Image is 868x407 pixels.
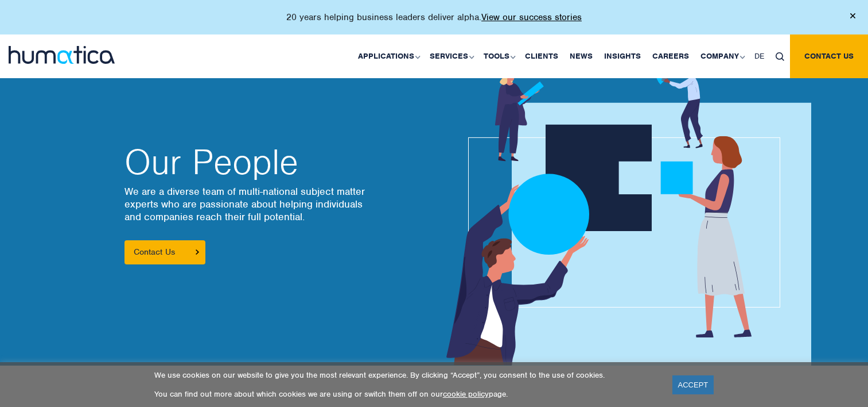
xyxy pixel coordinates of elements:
a: Tools [478,34,519,78]
a: Contact us [790,34,868,78]
a: Applications [352,34,424,78]
a: Company [695,34,749,78]
p: You can find out more about which cookies we are using or switch them off on our page. [154,389,658,399]
a: News [564,34,598,78]
p: We use cookies on our website to give you the most relevant experience. By clicking “Accept”, you... [154,370,658,380]
img: logo [9,46,115,64]
a: Insights [598,34,647,78]
p: We are a diverse team of multi-national subject matter experts who are passionate about helping i... [124,185,423,223]
a: ACCEPT [672,375,714,394]
a: cookie policy [443,389,489,399]
a: Services [424,34,478,78]
img: about_banner1 [416,62,811,366]
span: DE [754,51,764,61]
a: Contact Us [124,240,205,264]
h2: Our People [124,145,423,179]
p: 20 years helping business leaders deliver alpha. [286,11,582,23]
a: View our success stories [481,11,582,23]
img: search_icon [776,52,784,61]
a: Careers [647,34,695,78]
a: Clients [519,34,564,78]
a: DE [749,34,770,78]
img: arrowicon [196,249,199,255]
